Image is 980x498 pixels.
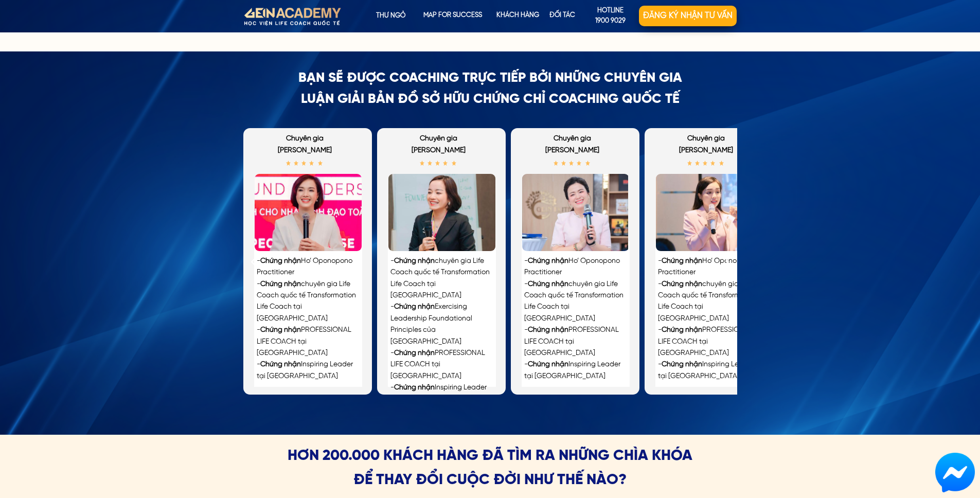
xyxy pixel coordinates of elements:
p: Thư ngỏ [359,6,422,26]
span: Chứng nhận [528,326,568,334]
span: Chứng nhận [260,257,301,265]
div: - Ho’ Oponopono Practitioner - chuyên gia Life Coach quốc tế Transformation Life Coach tại [GEOGR... [524,256,626,382]
h2: Hơn 200.000 khách hàng đã tìm ra những chìa khóa để thay đổi cuộc đời như thế nào? [282,444,699,492]
span: Chứng nhận [662,326,702,334]
p: Đăng ký nhận tư vấn [639,6,737,26]
p: KHÁCH HÀNG [493,6,543,26]
h5: Chuyên gia [PERSON_NAME] [262,133,347,156]
p: map for success [422,6,483,26]
span: Chứng nhận [394,349,435,357]
a: hotline1900 9029 [582,6,639,26]
span: Chứng nhận [662,257,702,265]
h5: Chuyên gia [PERSON_NAME] [396,133,481,156]
div: - chuyên gia Life Coach quốc tế Transformation Life Coach tại [GEOGRAPHIC_DATA] - Exercising Lead... [390,256,492,405]
span: Chứng nhận [528,280,568,288]
span: Chứng nhận [260,326,301,334]
h5: Chuyên gia [PERSON_NAME] [529,133,615,156]
span: Chứng nhận [528,361,568,368]
span: Chứng nhận [662,361,702,368]
h5: Chuyên gia [PERSON_NAME] [663,133,749,156]
p: hotline 1900 9029 [582,6,639,27]
span: Chứng nhận [662,280,702,288]
div: - Ho’ Oponopono Practitioner - chuyên gia Life Coach quốc tế Transformation Life Coach tại [GEOGR... [257,256,359,382]
span: Chứng nhận [260,280,301,288]
span: Chứng nhận [394,257,435,265]
span: Chứng nhận [528,257,568,265]
div: - Ho’ Oponopono Practitioner - chuyên gia Life Coach quốc tế Transformation Life Coach tại [GEOGR... [658,256,760,382]
span: Chứng nhận [260,361,301,368]
span: Chứng nhận [394,384,435,392]
p: Đối tác [539,6,586,26]
h2: BẠN SẼ ĐƯỢC COACHING TRỰC TIẾP BỞI những CHUYÊN GIA LUẬN GIẢI BẢN ĐỒ sở hữu chứng chỉ coaching qu... [292,68,688,111]
span: Chứng nhận [394,303,435,311]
